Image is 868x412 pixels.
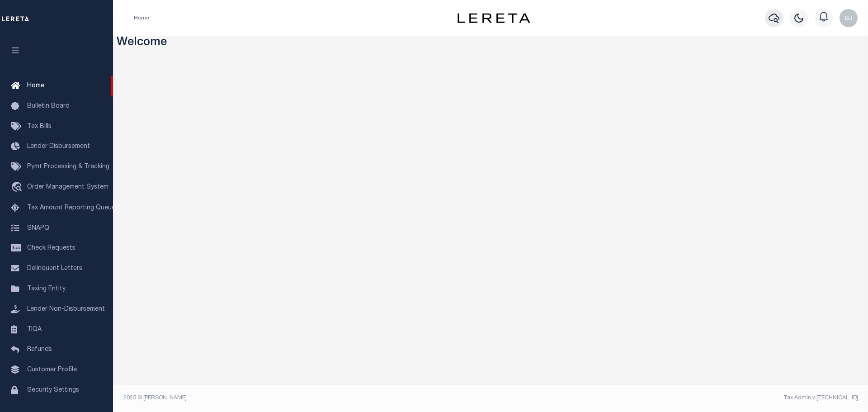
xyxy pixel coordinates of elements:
[27,83,44,89] span: Home
[458,13,530,23] img: logo-dark.svg
[27,326,42,332] span: TIQA
[27,265,82,272] span: Delinquent Letters
[11,182,25,194] i: travel_explore
[27,346,52,353] span: Refunds
[27,245,75,251] span: Check Requests
[27,286,66,292] span: Taxing Entity
[840,9,858,27] img: svg+xml;base64,PHN2ZyB4bWxucz0iaHR0cDovL3d3dy53My5vcmcvMjAwMC9zdmciIHBvaW50ZXItZXZlbnRzPSJub25lIi...
[134,14,149,22] li: Home
[27,184,108,190] span: Order Management System
[27,143,90,150] span: Lender Disbursement
[27,387,79,393] span: Security Settings
[117,36,865,50] h3: Welcome
[117,394,491,402] div: 2025 © [PERSON_NAME].
[27,225,49,231] span: SNAPQ
[27,367,77,373] span: Customer Profile
[27,205,115,211] span: Tax Amount Reporting Queue
[27,164,109,170] span: Pymt Processing & Tracking
[27,123,52,130] span: Tax Bills
[497,394,858,402] div: Tax Admin v.[TECHNICAL_ID]
[27,306,105,313] span: Lender Non-Disbursement
[27,103,70,109] span: Bulletin Board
